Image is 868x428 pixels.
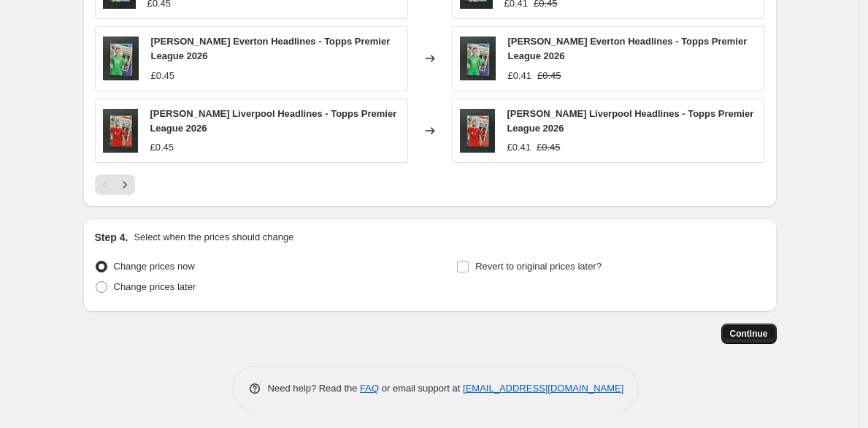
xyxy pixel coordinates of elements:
nav: Pagination [95,175,135,195]
img: Jordan_Pickford_Everton_Headlines_-_Topps_Premier_League_2026_c5a33ba6-8819-441f-aa26-9842a0eb13e... [103,37,139,80]
button: Next [115,175,135,195]
strike: £0.45 [537,140,561,155]
span: Revert to original prices later? [475,261,602,272]
span: Need help? Read the [268,383,361,394]
div: £0.45 [150,69,174,83]
span: [PERSON_NAME] Liverpool Headlines - Topps Premier League 2026 [507,108,753,134]
a: FAQ [360,383,379,394]
strike: £0.45 [537,69,561,83]
img: Cody_Gakpo_Liverpool_Headlines_-_Topps_Premier_League_2026_6c04fcb2-2fff-4217-b2dd-f2c19dcef9fb_8... [460,109,496,153]
span: [PERSON_NAME] Everton Headlines - Topps Premier League 2026 [150,36,390,61]
span: or email support at [379,383,463,394]
a: [EMAIL_ADDRESS][DOMAIN_NAME] [463,383,623,394]
div: £0.45 [150,140,174,155]
span: [PERSON_NAME] Liverpool Headlines - Topps Premier League 2026 [150,108,396,134]
p: Select when the prices should change [134,230,293,245]
div: £0.41 [507,140,531,155]
span: Change prices now [114,261,195,272]
img: Cody_Gakpo_Liverpool_Headlines_-_Topps_Premier_League_2026_6c04fcb2-2fff-4217-b2dd-f2c19dcef9fb_8... [103,109,139,153]
span: Continue [730,328,768,340]
img: Jordan_Pickford_Everton_Headlines_-_Topps_Premier_League_2026_c5a33ba6-8819-441f-aa26-9842a0eb13e... [460,37,496,80]
span: [PERSON_NAME] Everton Headlines - Topps Premier League 2026 [507,36,747,61]
div: £0.41 [507,69,531,83]
h2: Step 4. [95,230,128,245]
span: Change prices later [114,281,196,292]
button: Continue [721,324,777,344]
